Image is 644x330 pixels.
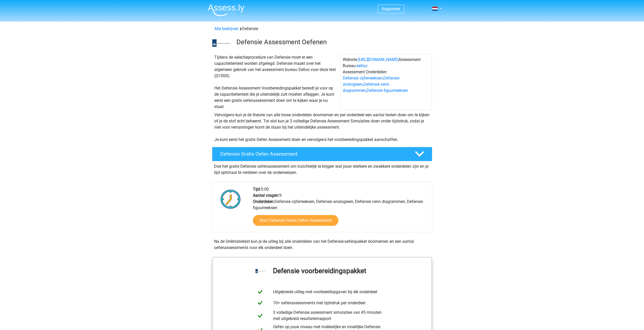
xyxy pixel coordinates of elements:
h4: Defensie Gratis Oefen Assessment [220,151,407,157]
b: Tijd: [253,187,261,192]
h3: Defensie Assessment Oefenen [236,38,428,46]
div: Doe het gratis Defensie oefenassessment om inzichtelijk te krijgen wat jouw sterkere en zwakkere ... [212,161,432,176]
a: Defensie figuurreeksen [367,88,408,93]
b: Onderdelen: [253,199,275,204]
a: [URL][DOMAIN_NAME] [358,57,399,62]
a: Start Defensie Gratis Oefen Assessment [253,215,338,226]
img: Assessly [208,4,244,16]
a: eelloo [357,63,367,68]
a: Defensie analogieen [343,76,399,87]
a: Defensie venn diagrammen [343,82,389,93]
div: Defensie [212,26,432,32]
b: Aantal vragen: [253,193,279,198]
div: 5:00 9 Defensie cijferreeksen, Defensie analogieen, Defensie venn diagrammen, Defensie figuurreeksen [249,186,432,232]
a: Alle bedrijven [214,26,239,31]
div: Website: Assessment Bureau: Assessment Onderdelen: , , , [340,54,432,110]
div: Na de Oriëntatietest kun je de uitleg bij alle onderdelen van het Defensie-oefenpakket doornemen ... [212,238,432,251]
a: Defensie cijferreeksen [343,76,383,81]
div: Tijdens de selectieprocedure van Defensie moet er een capaciteitentest worden afgelegd. Defensie ... [212,54,340,110]
img: Klok [218,186,244,212]
a: Registreer [382,6,400,11]
a: Defensie Gratis Oefen Assessment [210,147,434,161]
div: Vervolgens kun je de theorie van alle losse onderdelen doornemen en per onderdeel een aantal test... [212,112,432,143]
